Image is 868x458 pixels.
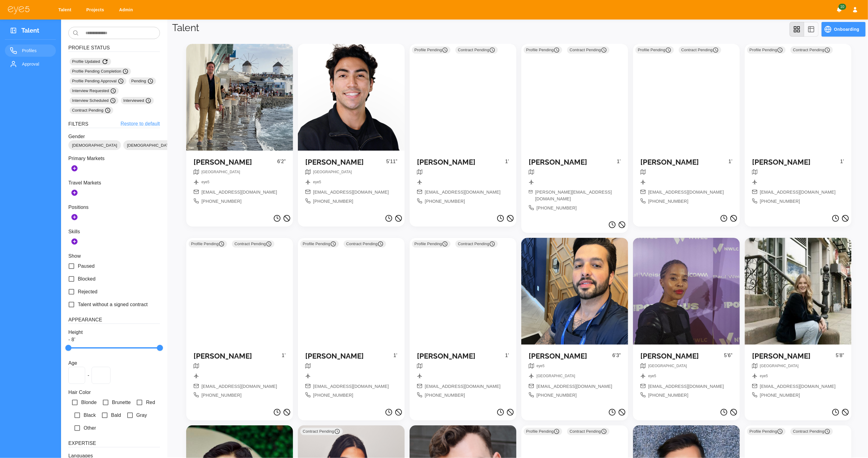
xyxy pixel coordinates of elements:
h5: [PERSON_NAME] [752,352,836,361]
h6: Filters [68,120,89,128]
span: Contract Pending [346,241,384,247]
nav: breadcrumb [648,373,656,381]
button: Add Positions [68,211,81,223]
p: 5’8” [836,352,844,363]
div: Pending [129,77,156,85]
span: [PHONE_NUMBER] [648,392,689,399]
p: 1’ [840,158,844,169]
a: Approval [5,58,56,70]
span: [PHONE_NUMBER] [537,392,577,399]
span: [PHONE_NUMBER] [313,392,353,399]
a: Profile Pending Contract Pending [PERSON_NAME]1’[EMAIL_ADDRESS][DOMAIN_NAME][PHONE_NUMBER] [186,238,293,406]
a: [PERSON_NAME]6’3”breadcrumbbreadcrumb[EMAIL_ADDRESS][DOMAIN_NAME][PHONE_NUMBER] [521,238,628,406]
span: Contract Pending [681,47,719,53]
h6: Appearance [68,316,160,324]
span: Profile Updated [72,58,109,65]
div: Profile Pending Approval [70,77,126,85]
span: Red [146,399,155,406]
span: Brunette [112,399,131,406]
span: [PHONE_NUMBER] [425,198,465,205]
span: [GEOGRAPHIC_DATA] [760,364,799,368]
a: Profile Pending Contract Pending [PERSON_NAME]1’[PERSON_NAME][EMAIL_ADDRESS][DOMAIN_NAME][PHONE_N... [521,44,628,219]
span: Profile Pending [526,47,560,53]
p: Primary Markets [68,155,160,162]
h5: [PERSON_NAME] [305,158,386,167]
span: [PHONE_NUMBER] [313,198,353,205]
span: [PHONE_NUMBER] [760,198,800,205]
p: 1’ [393,352,397,363]
span: Bald [111,412,121,419]
p: 5’6” [724,352,732,363]
p: - 8’ [68,336,160,343]
h5: [PERSON_NAME] [417,158,505,167]
span: Contract Pending [303,428,340,435]
p: 1’ [729,158,732,169]
span: Black [84,412,96,419]
span: eye5 [648,374,656,378]
span: Rejected [78,288,97,295]
span: Contract Pending [570,47,607,53]
span: 10 [838,4,846,10]
nav: breadcrumb [313,169,352,177]
div: view [790,22,819,37]
div: Interviewed [121,97,154,104]
button: Add Skills [68,235,81,248]
span: eye5 [313,180,321,184]
span: Profile Pending [191,241,225,247]
a: Talent [54,4,78,16]
a: Profile Pending Contract Pending [PERSON_NAME]1’[EMAIL_ADDRESS][DOMAIN_NAME][PHONE_NUMBER] [410,238,516,406]
h1: Talent [172,22,199,34]
a: Projects [82,4,110,16]
div: Contract Pending [70,107,113,114]
h3: Talent [21,27,39,36]
p: Skills [68,228,160,235]
a: Profile Pending Contract Pending [PERSON_NAME]1’[EMAIL_ADDRESS][DOMAIN_NAME][PHONE_NUMBER] [298,238,405,406]
span: Profile Pending [303,241,336,247]
p: 5’11” [386,158,397,169]
span: [EMAIL_ADDRESS][DOMAIN_NAME] [425,189,501,196]
p: 1’ [505,352,509,363]
p: 1’ [617,158,621,169]
button: Notifications [834,4,845,15]
span: Other [84,424,96,432]
span: Profile Pending [750,47,783,53]
span: Contract Pending [570,428,607,435]
span: Gray [136,412,147,419]
span: eye5 [537,364,544,368]
span: Profiles [22,47,51,54]
span: Blocked [78,275,96,283]
a: [PERSON_NAME]5’8”breadcrumbbreadcrumb[EMAIL_ADDRESS][DOMAIN_NAME][PHONE_NUMBER] [745,238,852,406]
span: Blonde [81,399,97,406]
span: Profile Pending [414,241,448,247]
button: Add Markets [68,162,81,174]
a: Restore to default [121,120,160,128]
p: 1’ [282,352,286,363]
button: Add Secondary Markets [68,187,81,199]
nav: breadcrumb [537,373,575,381]
span: [PHONE_NUMBER] [760,392,800,399]
p: 6’2” [277,158,286,169]
a: [PERSON_NAME]6’2”breadcrumbbreadcrumb[EMAIL_ADDRESS][DOMAIN_NAME][PHONE_NUMBER] [186,44,293,212]
span: [EMAIL_ADDRESS][DOMAIN_NAME] [313,189,389,196]
h5: [PERSON_NAME] [529,352,613,361]
a: [PERSON_NAME]5’11”breadcrumbbreadcrumb[EMAIL_ADDRESS][DOMAIN_NAME][PHONE_NUMBER] [298,44,405,212]
span: Pending [131,78,154,84]
p: Gender [68,133,160,140]
a: Profile Pending Contract Pending [PERSON_NAME]1’[EMAIL_ADDRESS][DOMAIN_NAME][PHONE_NUMBER] [633,44,740,212]
span: eye5 [760,374,768,378]
span: [PHONE_NUMBER] [201,392,242,399]
nav: breadcrumb [201,179,209,187]
p: Show [68,252,160,260]
span: Contract Pending [458,241,495,247]
h5: [PERSON_NAME] [417,352,505,361]
h5: [PERSON_NAME] [529,158,617,167]
span: [EMAIL_ADDRESS][DOMAIN_NAME] [760,189,836,196]
span: Profile Pending Completion [72,68,128,74]
h5: [PERSON_NAME] [752,158,840,167]
span: [EMAIL_ADDRESS][DOMAIN_NAME] [425,383,501,390]
span: [EMAIL_ADDRESS][DOMAIN_NAME] [201,189,277,196]
span: Contract Pending [793,47,830,53]
span: [DEMOGRAPHIC_DATA] [68,142,121,148]
div: Profile Updated [70,58,111,65]
p: Travel Markets [68,179,160,187]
